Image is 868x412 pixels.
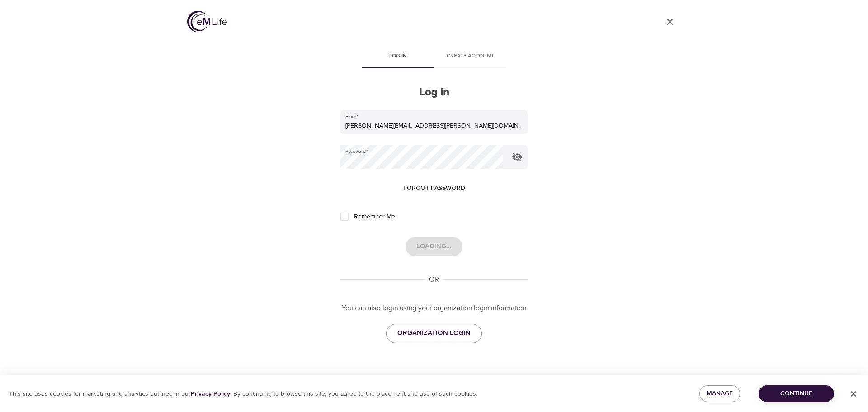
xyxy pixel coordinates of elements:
img: logo [187,11,227,32]
button: Continue [759,385,834,402]
span: Manage [707,388,733,399]
p: You can also login using your organization login information [340,303,528,313]
a: ORGANIZATION LOGIN [386,324,482,343]
button: Manage [699,385,740,402]
div: disabled tabs example [340,46,528,68]
h2: Log in [340,86,528,99]
div: OR [425,275,443,285]
button: Forgot password [400,180,469,197]
span: Forgot password [403,183,465,194]
a: Privacy Policy [191,390,230,398]
span: Create account [439,52,501,61]
span: Continue [766,388,827,399]
span: Remember Me [354,212,395,222]
span: ORGANIZATION LOGIN [397,327,471,339]
a: close [659,11,681,33]
span: Log in [367,52,429,61]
